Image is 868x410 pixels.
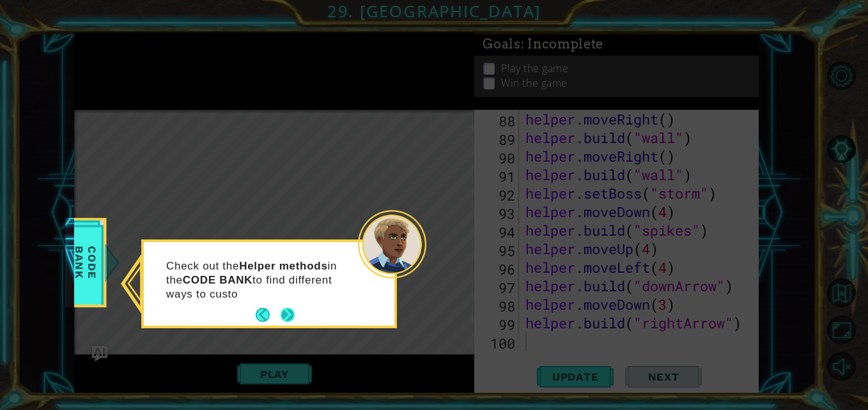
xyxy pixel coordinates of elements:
button: Back [256,308,281,322]
span: Code Bank [69,226,102,300]
strong: Helper methods [239,260,327,272]
strong: CODE BANK [183,274,252,286]
button: Next [281,308,295,322]
p: Check out the in the to find different ways to custo [166,259,357,301]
